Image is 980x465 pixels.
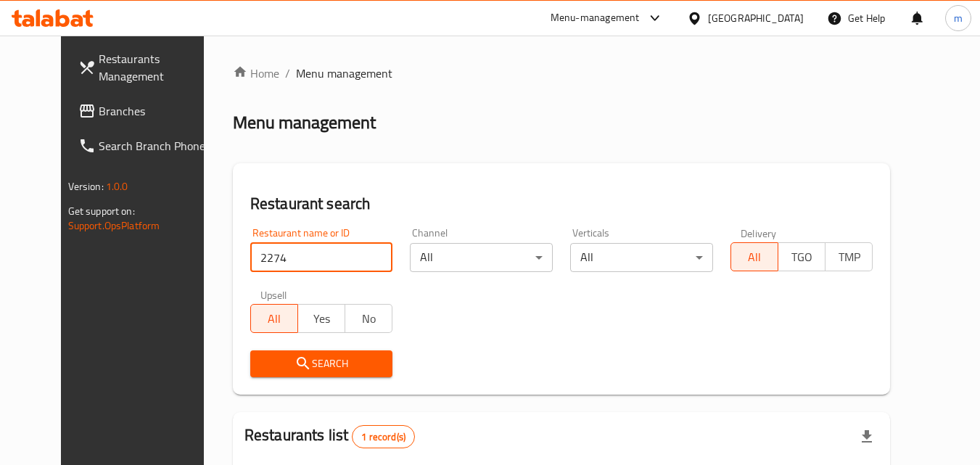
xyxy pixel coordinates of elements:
[730,242,778,271] button: All
[304,308,339,329] span: Yes
[784,247,820,268] span: TGO
[68,177,104,196] span: Version:
[250,304,298,333] button: All
[260,289,287,300] label: Upsell
[778,242,825,271] button: TGO
[233,65,279,82] a: Home
[345,304,392,333] button: No
[99,50,213,85] span: Restaurants Management
[106,177,128,196] span: 1.0.0
[551,9,640,27] div: Menu-management
[68,216,160,235] a: Support.OpsPlatform
[99,102,213,120] span: Branches
[737,247,773,268] span: All
[831,247,867,268] span: TMP
[233,65,891,82] nav: breadcrumb
[67,128,225,163] a: Search Branch Phone
[67,41,225,94] a: Restaurants Management
[708,10,804,26] div: [GEOGRAPHIC_DATA]
[570,243,713,272] div: All
[262,355,382,373] span: Search
[954,10,963,26] span: m
[250,350,393,377] button: Search
[68,202,135,221] span: Get support on:
[296,65,392,82] span: Menu management
[285,65,290,82] li: /
[250,193,873,215] h2: Restaurant search
[410,243,553,272] div: All
[67,94,225,128] a: Branches
[849,419,884,454] div: Export file
[250,243,393,272] input: Search for restaurant name or ID..
[297,304,345,333] button: Yes
[353,430,414,444] span: 1 record(s)
[99,137,213,155] span: Search Branch Phone
[825,242,873,271] button: TMP
[352,425,415,448] div: Total records count
[741,228,777,238] label: Delivery
[351,308,387,329] span: No
[257,308,292,329] span: All
[233,111,376,134] h2: Menu management
[244,424,415,448] h2: Restaurants list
